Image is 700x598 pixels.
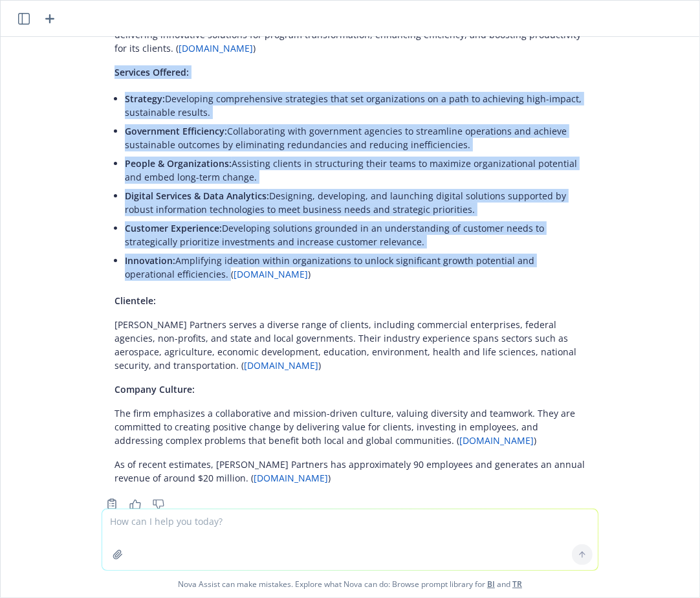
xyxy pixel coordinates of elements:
[115,318,585,372] p: [PERSON_NAME] Partners serves a diverse range of clients, including commercial enterprises, feder...
[115,458,585,485] p: As of recent estimates, [PERSON_NAME] Partners has approximately 90 employees and generates an an...
[125,221,585,249] p: Developing solutions grounded in an understanding of customer needs to strategically prioritize i...
[487,579,495,590] a: BI
[125,189,585,216] p: Designing, developing, and launching digital solutions supported by robust information technologi...
[148,495,169,513] button: Thumbs down
[115,406,585,447] p: The firm emphasizes a collaborative and mission-driven culture, valuing diversity and teamwork. T...
[125,222,222,234] span: Customer Experience:
[254,472,328,484] a: [DOMAIN_NAME]
[512,579,522,590] a: TR
[115,294,156,307] span: Clientele:
[125,125,227,137] span: Government Efficiency:
[115,383,195,395] span: Company Culture:
[115,66,189,78] span: Services Offered:
[125,92,585,119] p: Developing comprehensive strategies that set organizations on a path to achieving high-impact, su...
[125,124,585,151] p: Collaborating with government agencies to streamline operations and achieve sustainable outcomes ...
[459,434,534,447] a: [DOMAIN_NAME]
[125,93,165,105] span: Strategy:
[125,157,232,170] span: People & Organizations:
[244,359,318,371] a: [DOMAIN_NAME]
[125,254,585,281] p: Amplifying ideation within organizations to unlock significant growth potential and operational e...
[234,268,308,280] a: [DOMAIN_NAME]
[125,190,269,202] span: Digital Services & Data Analytics:
[125,157,585,184] p: Assisting clients in structuring their teams to maximize organizational potential and embed long-...
[125,254,175,267] span: Innovation:
[106,498,118,510] svg: Copy to clipboard
[179,42,253,54] a: [DOMAIN_NAME]
[6,571,694,597] span: Nova Assist can make mistakes. Explore what Nova can do: Browse prompt library for and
